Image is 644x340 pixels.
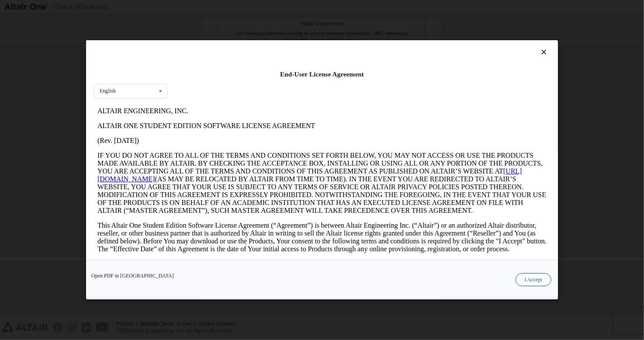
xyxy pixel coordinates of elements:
p: IF YOU DO NOT AGREE TO ALL OF THE TERMS AND CONDITIONS SET FORTH BELOW, YOU MAY NOT ACCESS OR USE... [3,48,453,111]
button: I Accept [516,274,551,287]
p: This Altair One Student Edition Software License Agreement (“Agreement”) is between Altair Engine... [3,118,453,149]
p: ALTAIR ONE STUDENT EDITION SOFTWARE LICENSE AGREEMENT [3,18,453,26]
p: (Rev. [DATE]) [3,33,453,41]
div: English [100,89,116,94]
a: [URL][DOMAIN_NAME] [3,64,428,79]
p: ALTAIR ENGINEERING, INC. [3,3,453,11]
a: Open PDF in [GEOGRAPHIC_DATA] [91,274,174,279]
div: End-User License Agreement [94,70,550,79]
